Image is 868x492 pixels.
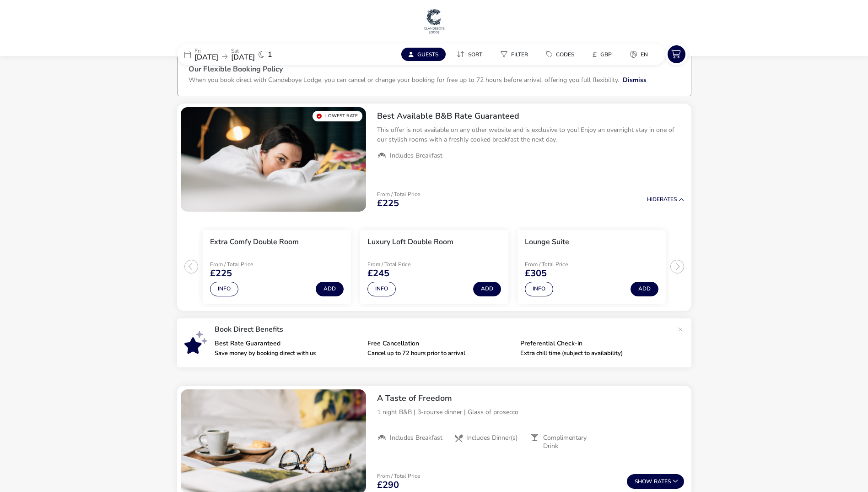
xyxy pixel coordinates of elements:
[623,48,659,61] naf-pibe-menu-bar-item: en
[525,269,547,278] span: £305
[189,76,619,84] p: When you book direct with Clandeboye Lodge, you can cancel or change your booking for free up to ...
[390,152,442,160] span: Includes Breakfast
[525,237,569,247] h3: Lounge Suite
[423,7,446,35] img: Main Website
[468,51,482,58] span: Sort
[377,199,399,208] span: £225
[367,340,513,347] p: Free Cancellation
[543,434,600,450] span: Complimentary Drink
[513,226,670,307] swiper-slide: 3 / 3
[215,350,360,356] p: Save money by booking direct with us
[627,474,684,489] button: ShowRates
[316,282,344,296] button: Add
[520,350,666,356] p: Extra chill time (subject to availability)
[215,340,360,347] p: Best Rate Guaranteed
[356,226,513,307] swiper-slide: 2 / 3
[647,196,660,203] span: Hide
[231,52,255,62] span: [DATE]
[215,326,673,333] p: Book Direct Benefits
[367,269,389,278] span: £245
[493,48,539,61] naf-pibe-menu-bar-item: Filter
[313,111,362,121] div: Lowest Rate
[377,473,420,479] p: From / Total Price
[210,269,232,278] span: £225
[585,48,619,61] button: £GBP
[377,125,684,144] p: This offer is not available on any other website and is exclusive to you! Enjoy an overnight stay...
[367,237,453,247] h3: Luxury Loft Double Room
[631,282,658,296] button: Add
[600,51,612,58] span: GBP
[194,48,218,54] p: Fri
[473,282,501,296] button: Add
[189,66,680,75] h3: Our Flexible Booking Policy
[493,48,535,61] button: Filter
[377,481,399,490] span: £290
[377,111,684,121] h2: Best Available B&B Rate Guaranteed
[268,51,272,58] span: 1
[401,48,449,61] naf-pibe-menu-bar-item: Guests
[401,48,446,61] button: Guests
[194,52,218,62] span: [DATE]
[377,393,684,404] h2: A Taste of Freedom
[623,75,647,85] button: Dismiss
[539,48,585,61] naf-pibe-menu-bar-item: Codes
[181,107,366,212] swiper-slide: 1 / 1
[466,434,518,442] span: Includes Dinner(s)
[390,434,442,442] span: Includes Breakfast
[623,48,655,61] button: en
[367,282,396,296] button: Info
[585,48,623,61] naf-pibe-menu-bar-item: £GBP
[210,262,275,267] p: From / Total Price
[417,51,438,58] span: Guests
[641,51,648,58] span: en
[520,340,666,347] p: Preferential Check-in
[539,48,582,61] button: Codes
[370,386,691,458] div: A Taste of Freedom1 night B&B | 3-course dinner | Glass of proseccoIncludes BreakfastIncludes Din...
[593,50,597,59] i: £
[525,282,553,296] button: Info
[525,262,590,267] p: From / Total Price
[556,51,574,58] span: Codes
[198,226,356,307] swiper-slide: 1 / 3
[449,48,493,61] naf-pibe-menu-bar-item: Sort
[177,44,314,65] div: Fri[DATE]Sat[DATE]1
[210,282,238,296] button: Info
[370,104,691,168] div: Best Available B&B Rate GuaranteedThis offer is not available on any other website and is exclusi...
[210,237,299,247] h3: Extra Comfy Double Room
[367,262,432,267] p: From / Total Price
[231,48,255,54] p: Sat
[511,51,528,58] span: Filter
[635,479,654,485] span: Show
[377,191,420,197] p: From / Total Price
[367,350,513,356] p: Cancel up to 72 hours prior to arrival
[449,48,490,61] button: Sort
[377,407,684,417] p: 1 night B&B | 3-course dinner | Glass of prosecco
[647,197,684,202] button: HideRates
